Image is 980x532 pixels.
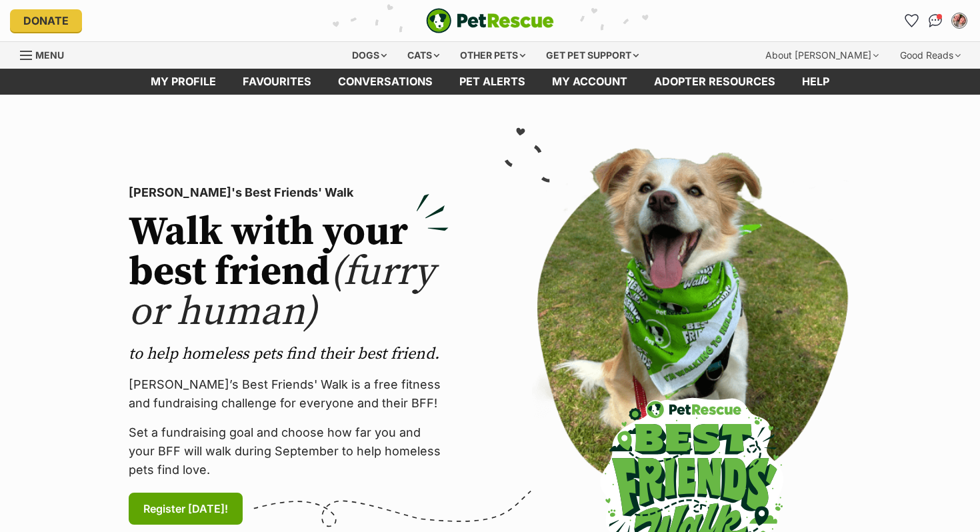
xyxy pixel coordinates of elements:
[451,42,535,69] div: Other pets
[925,10,946,31] a: Conversations
[891,42,970,69] div: Good Reads
[641,69,789,95] a: Adopter resources
[129,213,449,333] h2: Walk with your best friend
[143,501,228,517] span: Register [DATE]!
[789,69,843,95] a: Help
[426,8,554,33] img: logo-e224e6f780fb5917bec1dbf3a21bbac754714ae5b6737aabdf751b685950b380.svg
[901,10,922,31] a: Favourites
[35,49,64,61] span: Menu
[343,42,396,69] div: Dogs
[446,69,539,95] a: Pet alerts
[129,375,449,413] p: [PERSON_NAME]’s Best Friends' Walk is a free fitness and fundraising challenge for everyone and t...
[129,343,449,365] p: to help homeless pets find their best friend.
[325,69,446,95] a: conversations
[20,42,73,66] a: Menu
[137,69,229,95] a: My profile
[539,69,641,95] a: My account
[756,42,888,69] div: About [PERSON_NAME]
[929,14,943,27] img: chat-41dd97257d64d25036548639549fe6c8038ab92f7586957e7f3b1b290dea8141.svg
[953,14,966,27] img: Remi Lynch profile pic
[949,10,970,31] button: My account
[129,247,435,337] span: (furry or human)
[537,42,648,69] div: Get pet support
[129,493,243,525] a: Register [DATE]!
[398,42,449,69] div: Cats
[10,9,82,32] a: Donate
[129,183,449,202] p: [PERSON_NAME]'s Best Friends' Walk
[129,423,449,479] p: Set a fundraising goal and choose how far you and your BFF will walk during September to help hom...
[229,69,325,95] a: Favourites
[901,10,970,31] ul: Account quick links
[426,8,554,33] a: PetRescue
